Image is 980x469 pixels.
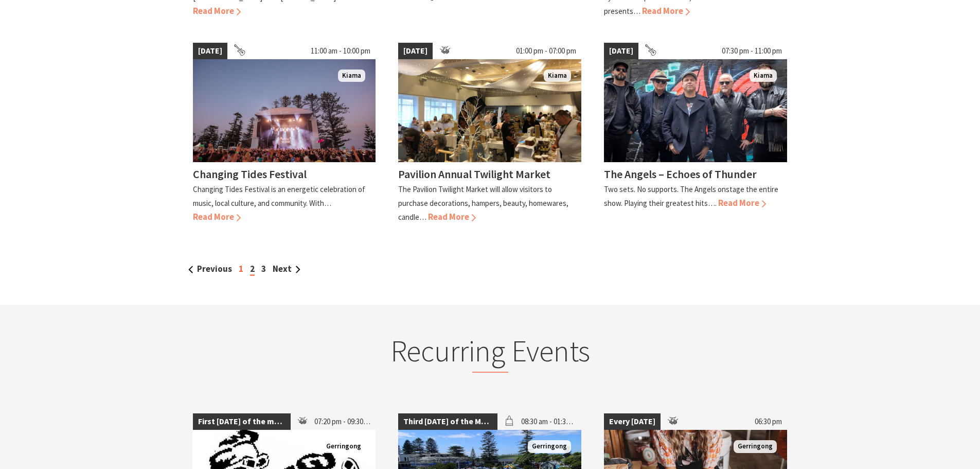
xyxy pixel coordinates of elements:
h4: Pavilion Annual Twilight Market [398,167,550,181]
span: Gerringong [322,440,365,453]
span: Every [DATE] [604,413,661,430]
span: 07:20 pm - 09:30 pm [309,413,376,430]
a: 1 [239,263,243,274]
a: [DATE] 07:30 pm - 11:00 pm The Angels Kiama The Angels – Echoes of Thunder Two sets. No supports.... [604,43,787,224]
span: Kiama [750,70,777,82]
span: Third [DATE] of the Month [398,413,497,430]
span: 2 [250,263,255,276]
p: Two sets. No supports. The Angels onstage the entire show. Playing their greatest hits…. [604,184,778,208]
span: Kiama [544,70,571,82]
h2: Recurring Events [289,333,692,373]
span: First [DATE] of the month [193,413,291,430]
span: [DATE] [398,43,433,59]
span: 01:00 pm - 07:00 pm [511,43,581,59]
span: 07:30 pm - 11:00 pm [717,43,787,59]
p: Changing Tides Festival is an energetic celebration of music, local culture, and community. With… [193,184,365,208]
span: Gerringong [528,440,571,453]
a: [DATE] 01:00 pm - 07:00 pm Xmas Market Kiama Pavilion Annual Twilight Market The Pavilion Twiligh... [398,43,581,224]
span: Read More [193,211,241,222]
span: Read More [193,5,241,16]
span: Kiama [338,70,365,82]
img: Xmas Market [398,59,581,162]
span: [DATE] [193,43,227,59]
span: Read More [642,5,690,16]
img: The Angels [604,59,787,162]
a: Previous [188,263,232,274]
span: 11:00 am - 10:00 pm [306,43,376,59]
a: [DATE] 11:00 am - 10:00 pm Changing Tides Main Stage Kiama Changing Tides Festival Changing Tides... [193,43,376,224]
span: 06:30 pm [750,413,787,430]
span: Read More [428,211,476,222]
p: The Pavilion Twilight Market will allow visitors to purchase decorations, hampers, beauty, homewa... [398,184,568,222]
span: Read More [718,197,766,209]
a: 3 [261,263,266,274]
h4: The Angels – Echoes of Thunder [604,167,757,181]
a: Next [273,263,300,274]
span: Gerringong [734,440,777,453]
img: Changing Tides Main Stage [193,59,376,162]
span: 08:30 am - 01:30 pm [516,413,582,430]
h4: Changing Tides Festival [193,167,307,181]
span: [DATE] [604,43,638,59]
